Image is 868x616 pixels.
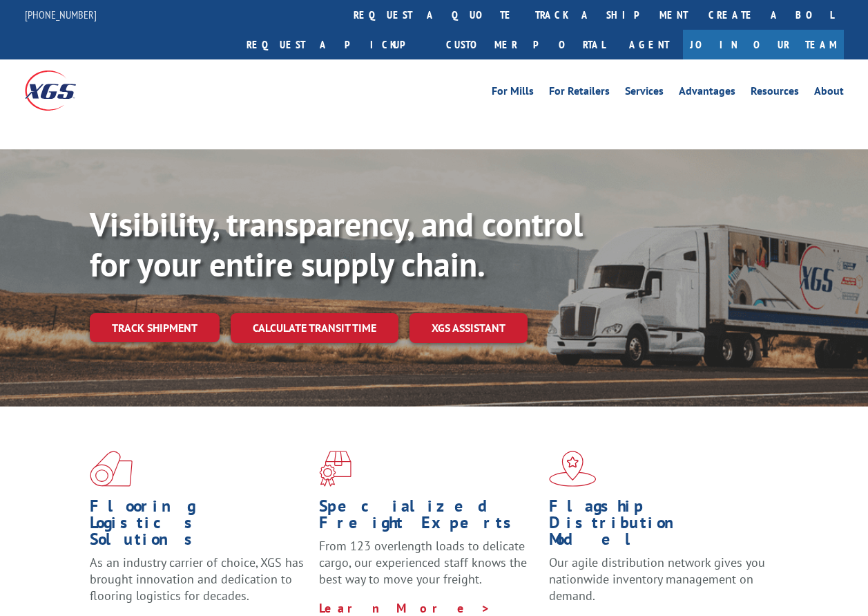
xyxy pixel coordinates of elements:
[625,86,664,101] a: Services
[236,30,436,59] a: Request a pickup
[90,451,133,487] img: xgs-icon-total-supply-chain-intelligence-red
[25,8,97,21] a: [PHONE_NUMBER]
[683,30,844,59] a: Join Our Team
[319,498,538,538] h1: Specialized Freight Experts
[549,498,768,554] h1: Flagship Distribution Model
[615,30,683,59] a: Agent
[319,600,491,616] a: Learn More >
[549,554,765,604] span: Our agile distribution network gives you nationwide inventory management on demand.
[549,451,597,487] img: xgs-icon-flagship-distribution-model-red
[319,451,351,487] img: xgs-icon-focused-on-flooring-red
[679,86,735,101] a: Advantages
[751,86,799,101] a: Resources
[231,313,398,343] a: Calculate transit time
[319,538,538,599] p: From 123 overlength loads to delicate cargo, our experienced staff knows the best way to move you...
[90,554,304,604] span: As an industry carrier of choice, XGS has brought innovation and dedication to flooring logistics...
[90,498,309,554] h1: Flooring Logistics Solutions
[409,313,528,343] a: XGS ASSISTANT
[90,203,583,286] b: Visibility, transparency, and control for your entire supply chain.
[436,30,615,59] a: Customer Portal
[814,86,844,101] a: About
[492,86,534,101] a: For Mills
[549,86,610,101] a: For Retailers
[90,313,220,342] a: Track shipment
